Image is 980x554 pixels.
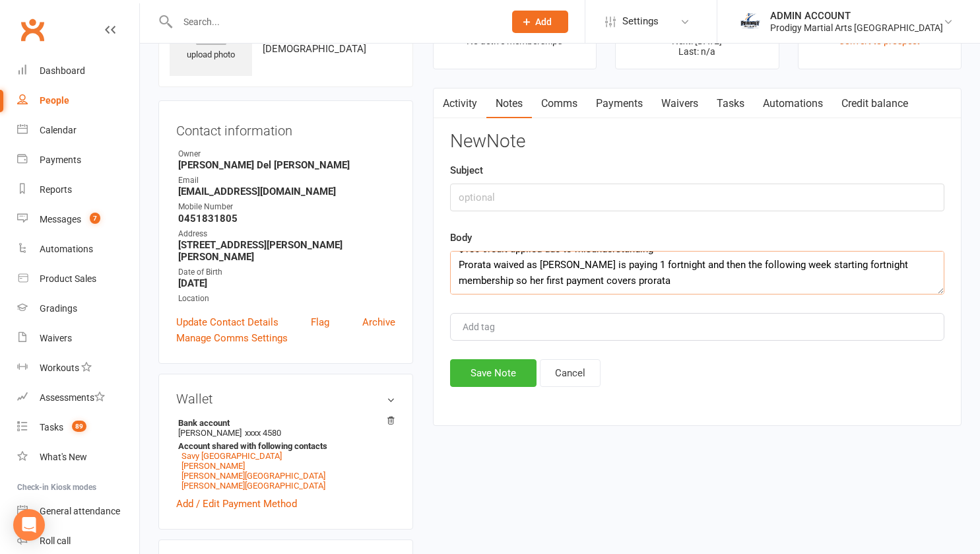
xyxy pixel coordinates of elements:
div: Address [178,228,395,240]
a: Add / Edit Payment Method [176,496,297,512]
div: Mobile Number [178,201,395,213]
div: What's New [40,452,87,462]
a: Payments [17,145,139,175]
strong: [PERSON_NAME] Del [PERSON_NAME] [178,159,395,171]
div: Automations [40,244,93,254]
div: Product Sales [40,273,96,284]
label: Subject [450,162,483,178]
span: 89 [72,421,86,432]
strong: [DATE] [178,277,395,289]
h3: Wallet [176,392,395,406]
a: General attendance kiosk mode [17,497,139,526]
h3: New Note [450,131,944,152]
a: Assessments [17,383,139,413]
button: Cancel [540,359,601,387]
a: Automations [754,88,832,119]
a: Dashboard [17,56,139,86]
a: Tasks 89 [17,413,139,442]
a: Activity [434,88,486,119]
div: Prodigy Martial Arts [GEOGRAPHIC_DATA] [770,22,943,34]
span: 7 [90,213,100,224]
a: Savy [GEOGRAPHIC_DATA] [181,451,282,461]
button: Save Note [450,359,537,387]
a: Comms [532,88,587,119]
a: Update Contact Details [176,314,278,330]
div: Location [178,293,395,305]
a: Waivers [652,88,707,119]
a: [PERSON_NAME] [181,461,245,471]
a: Waivers [17,324,139,353]
strong: Bank account [178,418,389,428]
strong: [EMAIL_ADDRESS][DOMAIN_NAME] [178,186,395,197]
a: Reports [17,175,139,205]
a: Credit balance [832,88,917,119]
button: Add [512,11,568,33]
div: Payments [40,155,81,165]
a: Gradings [17,294,139,324]
a: Archive [362,314,395,330]
span: Add [535,17,552,27]
textarea: $180 credit applied due to misunderstanding Prorata waived as [PERSON_NAME] is paying 1 fortnight... [450,251,944,294]
div: Gradings [40,303,77,314]
a: Clubworx [16,13,49,46]
div: Tasks [40,422,63,433]
a: People [17,86,139,116]
a: Tasks [707,88,754,119]
a: [PERSON_NAME][GEOGRAPHIC_DATA] [181,471,325,481]
a: Flag [311,314,329,330]
div: Messages [40,214,81,225]
input: Search... [174,13,495,31]
div: General attendance [40,506,120,516]
li: [PERSON_NAME] [176,416,395,493]
strong: Account shared with following contacts [178,441,389,451]
a: Payments [587,88,652,119]
strong: 0451831805 [178,213,395,225]
span: Settings [622,7,659,36]
a: Messages 7 [17,205,139,234]
a: What's New [17,442,139,472]
div: Date of Birth [178,266,395,279]
a: Automations [17,234,139,264]
div: Calendar [40,125,77,135]
h3: Contact information [176,118,395,138]
img: thumb_image1686208220.png [737,9,764,35]
div: Reports [40,184,72,195]
div: Workouts [40,363,79,373]
input: Add tag [461,319,507,335]
a: Workouts [17,353,139,383]
a: Product Sales [17,264,139,294]
span: [DEMOGRAPHIC_DATA] [263,43,366,55]
a: Calendar [17,116,139,145]
p: Next: [DATE] Last: n/a [628,36,766,57]
a: [PERSON_NAME][GEOGRAPHIC_DATA] [181,481,325,491]
a: Manage Comms Settings [176,330,288,346]
div: Assessments [40,392,105,403]
div: Open Intercom Messenger [13,509,45,541]
div: People [40,95,69,106]
input: optional [450,184,944,211]
div: Owner [178,148,395,160]
div: Waivers [40,333,72,343]
span: xxxx 4580 [245,428,281,438]
div: Email [178,174,395,187]
div: Dashboard [40,65,85,76]
div: ADMIN ACCOUNT [770,10,943,22]
label: Body [450,230,472,246]
div: Roll call [40,536,71,546]
a: Notes [486,88,532,119]
strong: [STREET_ADDRESS][PERSON_NAME][PERSON_NAME] [178,239,395,263]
